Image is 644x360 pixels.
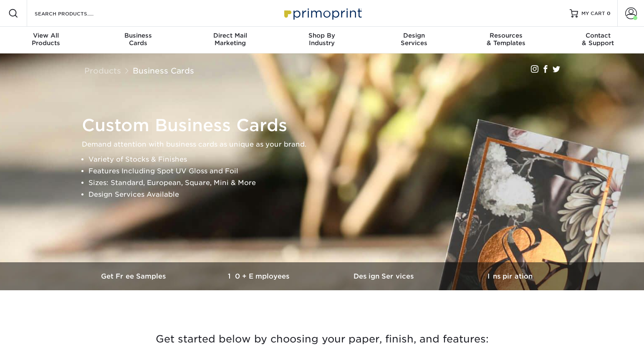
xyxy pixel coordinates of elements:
[607,10,611,16] span: 0
[280,4,364,22] img: Primoprint
[447,272,573,280] h3: Inspiration
[84,66,121,75] a: Products
[88,177,570,189] li: Sizes: Standard, European, Square, Mini & More
[82,139,570,150] p: Demand attention with business cards as unique as your brand.
[88,189,570,200] li: Design Services Available
[197,262,322,290] a: 10+ Employees
[581,10,605,17] span: MY CART
[460,27,552,53] a: Resources& Templates
[460,32,552,39] span: Resources
[88,154,570,165] li: Variety of Stocks & Finishes
[184,32,276,47] div: Marketing
[184,27,276,53] a: Direct MailMarketing
[133,66,194,75] a: Business Cards
[322,272,447,280] h3: Design Services
[368,32,460,47] div: Services
[552,32,644,39] span: Contact
[78,320,566,358] h3: Get started below by choosing your paper, finish, and features:
[72,272,197,280] h3: Get Free Samples
[460,32,552,47] div: & Templates
[447,262,573,290] a: Inspiration
[276,27,368,53] a: Shop ByIndustry
[34,8,115,18] input: SEARCH PRODUCTS.....
[552,32,644,47] div: & Support
[197,272,322,280] h3: 10+ Employees
[92,32,184,39] span: Business
[92,27,184,53] a: BusinessCards
[82,115,570,135] h1: Custom Business Cards
[92,32,184,47] div: Cards
[276,32,368,47] div: Industry
[368,27,460,53] a: DesignServices
[552,27,644,53] a: Contact& Support
[368,32,460,39] span: Design
[276,32,368,39] span: Shop By
[88,165,570,177] li: Features Including Spot UV Gloss and Foil
[72,262,197,290] a: Get Free Samples
[184,32,276,39] span: Direct Mail
[322,262,447,290] a: Design Services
